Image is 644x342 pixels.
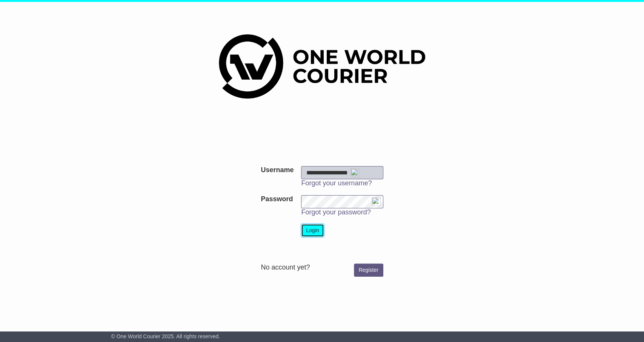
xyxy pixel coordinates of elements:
button: Login [301,224,324,237]
span: © One World Courier 2025. All rights reserved. [111,333,220,339]
img: One World [219,34,425,99]
div: No account yet? [261,263,383,272]
label: Password [261,195,293,203]
a: Register [354,263,383,277]
a: Forgot your username? [301,179,372,187]
label: Username [261,166,294,174]
img: ext_logo_danger.svg [350,168,360,177]
a: Forgot your password? [301,208,370,216]
img: ext_logo_danger.svg [372,197,381,206]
